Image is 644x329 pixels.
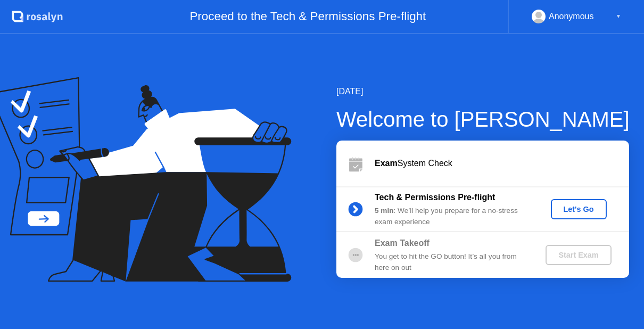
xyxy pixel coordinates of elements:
b: 5 min [375,207,394,215]
b: Exam Takeoff [375,238,430,248]
div: System Check [375,157,629,170]
b: Tech & Permissions Pre-flight [375,193,495,202]
div: [DATE] [336,85,630,98]
div: Let's Go [555,205,602,213]
div: ▼ [616,10,621,23]
div: You get to hit the GO button! It’s all you from here on out [375,251,528,273]
button: Let's Go [551,199,607,219]
div: Start Exam [550,251,607,259]
div: Welcome to [PERSON_NAME] [336,103,630,135]
div: Anonymous [549,10,594,23]
b: Exam [375,159,398,168]
div: : We’ll help you prepare for a no-stress exam experience [375,205,528,227]
button: Start Exam [546,245,611,265]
